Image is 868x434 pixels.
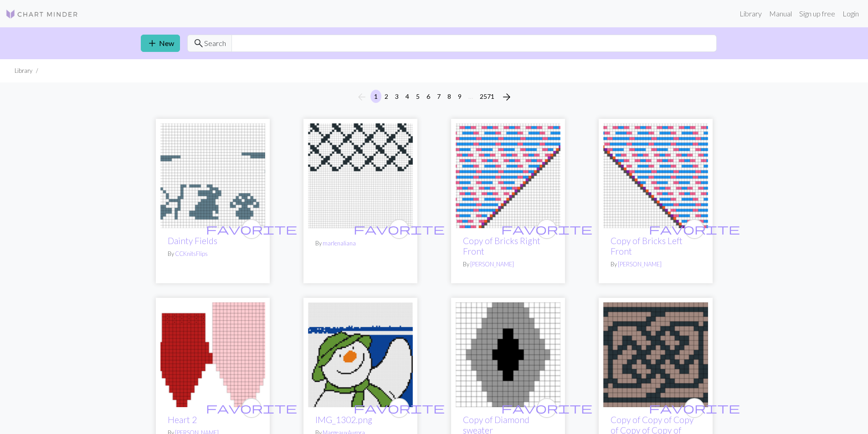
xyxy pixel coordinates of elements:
[160,123,265,228] img: Dainty Fields
[308,170,413,179] a: keffiyeh
[204,38,226,49] span: Search
[611,235,683,256] a: Copy of Bricks Left Front
[241,219,262,239] button: favourite
[537,219,557,239] button: favourite
[463,260,553,269] p: By
[391,90,402,103] button: 3
[389,398,409,418] button: favourite
[444,90,455,103] button: 8
[168,414,197,425] a: Heart 2
[537,398,557,418] button: favourite
[684,398,704,418] button: favourite
[323,240,356,247] a: marlenaliana
[684,219,704,239] button: favourite
[354,222,445,236] span: favorite
[5,9,78,20] img: Logo
[454,90,465,103] button: 9
[141,35,180,52] a: New
[765,5,796,23] a: Manual
[168,250,258,258] p: By
[456,349,560,358] a: Diamond sweater
[160,170,265,179] a: Dainty Fields
[206,399,297,417] i: favourite
[501,399,592,417] i: favourite
[175,250,208,257] a: CCKnitsFlips
[381,90,392,103] button: 2
[353,90,516,104] nav: Page navigation
[603,302,708,407] img: Celtic Knot
[649,220,740,238] i: favourite
[241,398,262,418] button: favourite
[389,219,409,239] button: favourite
[736,5,765,23] a: Library
[501,92,512,102] i: Next
[456,302,560,407] img: Diamond sweater
[160,349,265,358] a: Heart 2
[308,302,413,407] img: IMG_1302.png
[456,170,560,179] a: Bricks Right Front
[160,302,265,407] img: Heart 2
[649,401,740,415] span: favorite
[412,90,423,103] button: 5
[206,401,297,415] span: favorite
[603,123,708,228] img: Bricks Left Front
[206,222,297,236] span: favorite
[603,349,708,358] a: Celtic Knot
[456,123,560,228] img: Bricks Right Front
[193,37,204,50] span: search
[206,220,297,238] i: favourite
[611,260,701,269] p: By
[649,399,740,417] i: favourite
[308,349,413,358] a: IMG_1302.png
[147,37,158,50] span: add
[470,260,514,268] a: [PERSON_NAME]
[501,91,512,103] span: arrow_forward
[433,90,444,103] button: 7
[423,90,434,103] button: 6
[501,222,592,236] span: favorite
[168,235,217,246] a: Dainty Fields
[476,90,498,103] button: 2571
[354,220,445,238] i: favourite
[501,220,592,238] i: favourite
[15,66,32,75] li: Library
[354,399,445,417] i: favourite
[354,401,445,415] span: favorite
[839,5,863,23] a: Login
[308,123,413,228] img: keffiyeh
[315,239,406,248] p: By
[796,5,839,23] a: Sign up free
[315,414,372,425] a: IMG_1302.png
[618,260,662,268] a: [PERSON_NAME]
[649,222,740,236] span: favorite
[463,235,540,256] a: Copy of Bricks Right Front
[370,90,381,103] button: 1
[402,90,413,103] button: 4
[498,90,516,104] button: Next
[501,401,592,415] span: favorite
[603,170,708,179] a: Bricks Left Front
